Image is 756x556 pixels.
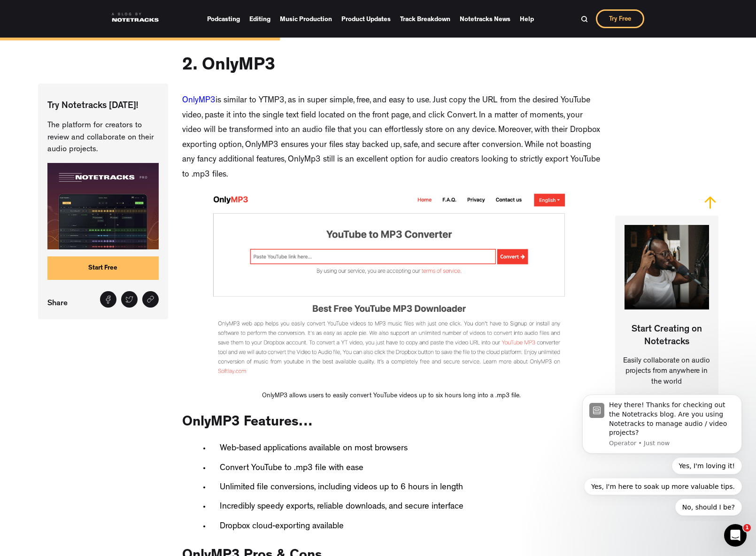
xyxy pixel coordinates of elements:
iframe: Intercom notifications message [568,388,756,521]
li: Incredibly speedy exports, reliable downloads, and secure interface [210,500,463,514]
li: Dropbox cloud-exporting available [210,519,463,534]
p: Try Notetracks [DATE]! [47,100,159,113]
h3: OnlyMP3 Features… [182,415,312,432]
a: Help [520,12,534,26]
iframe: Intercom live chat [724,524,747,547]
p: is similar to YTMP3, as in super simple, free, and easy to use. Just copy the URL from the desire... [182,94,601,183]
img: Search Bar [581,15,588,23]
p: Start Creating on Notetracks [615,317,718,349]
img: Share link icon [147,295,154,303]
p: The platform for creators to review and collaborate on their audio projects. [47,120,159,156]
h2: 2. OnlyMP3 [182,55,275,78]
a: Music Production [280,12,332,26]
a: Track Breakdown [400,12,450,26]
a: Try Free [596,9,644,28]
a: Tweet [121,291,138,308]
li: Unlimited file conversions, including videos up to 6 hours in length [210,480,463,495]
p: Easily collaborate on audio projects from anywhere in the world [615,356,718,387]
figcaption: OnlyMP3 allows users to easily convert YouTube videos up to six hours long into a .mp3 file. [182,391,601,401]
a: Share on Facebook [100,291,116,308]
a: OnlyMP3 [182,97,216,105]
li: Web-based applications available on most browsers [210,441,463,456]
a: Product Updates [341,12,391,26]
a: Editing [249,12,270,26]
li: Convert YouTube to .mp3 file with ease [210,461,463,476]
a: Start Free [47,256,159,280]
p: Share [47,296,72,310]
span: 1 [743,524,751,532]
a: Podcasting [207,12,240,26]
a: Notetracks News [460,12,510,26]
